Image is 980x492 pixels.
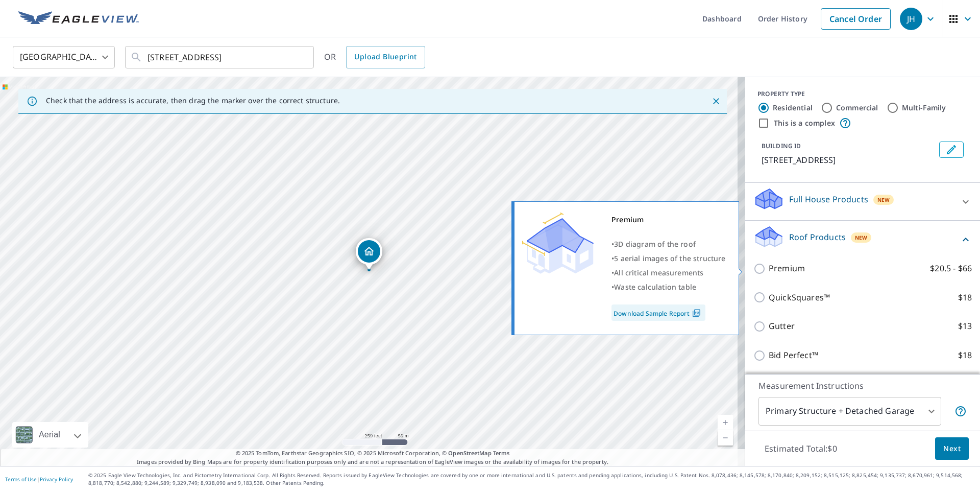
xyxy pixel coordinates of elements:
div: Premium [611,213,726,227]
button: Next [935,437,969,460]
span: New [877,196,890,204]
p: QuickSquares™ [769,291,830,304]
div: Aerial [36,422,63,448]
p: Check that the address is accurate, then drag the marker over the correct structure. [46,96,340,105]
div: [GEOGRAPHIC_DATA] [13,43,115,72]
div: JH [900,8,922,30]
p: $18 [958,291,972,304]
label: Commercial [836,103,878,113]
div: PROPERTY TYPE [757,89,968,99]
button: Edit building 1 [939,142,964,158]
p: Full House Products [789,193,868,205]
a: Download Sample Report [611,304,705,321]
div: Roof ProductsNew [753,225,972,254]
div: Full House ProductsNew [753,187,972,216]
p: © 2025 Eagle View Technologies, Inc. and Pictometry International Corp. All Rights Reserved. Repo... [88,472,975,487]
div: • [611,280,726,294]
a: Upload Blueprint [346,46,425,68]
a: OpenStreetMap [448,449,491,457]
div: • [611,251,726,266]
p: Premium [769,262,805,275]
span: Your report will include the primary structure and a detached garage if one exists. [954,405,967,417]
div: Dropped pin, building 1, Residential property, 124 Kovenish Ct Palm Desert, CA 92260 [356,238,382,270]
div: • [611,266,726,280]
p: Bid Perfect™ [769,349,818,362]
a: Current Level 17, Zoom In [718,415,733,430]
p: Estimated Total: $0 [756,437,845,460]
span: Next [943,442,961,455]
span: All critical measurements [614,268,703,277]
p: $20.5 - $66 [930,262,972,275]
a: Terms of Use [5,476,37,483]
span: © 2025 TomTom, Earthstar Geographics SIO, © 2025 Microsoft Corporation, © [236,449,510,458]
img: EV Logo [18,11,139,27]
p: $18 [958,349,972,362]
span: New [855,233,868,242]
input: Search by address or latitude-longitude [148,43,293,72]
label: This is a complex [774,118,835,128]
a: Current Level 17, Zoom Out [718,430,733,446]
label: Multi-Family [902,103,946,113]
p: | [5,476,73,482]
div: • [611,237,726,251]
p: BUILDING ID [762,142,801,150]
img: Pdf Icon [690,309,703,318]
button: Close [709,95,723,108]
p: $13 [958,320,972,333]
p: Measurement Instructions [758,380,967,392]
p: [STREET_ADDRESS] [762,154,935,166]
div: OR [324,46,425,68]
p: Gutter [769,320,795,333]
div: Aerial [12,422,88,448]
span: Waste calculation table [614,282,696,292]
span: Upload Blueprint [354,51,416,63]
a: Cancel Order [821,8,891,30]
label: Residential [773,103,813,113]
div: Primary Structure + Detached Garage [758,397,941,426]
a: Terms [493,449,510,457]
span: 3D diagram of the roof [614,239,696,249]
p: Roof Products [789,231,846,243]
a: Privacy Policy [40,476,73,483]
span: 5 aerial images of the structure [614,253,725,263]
img: Premium [522,213,594,274]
